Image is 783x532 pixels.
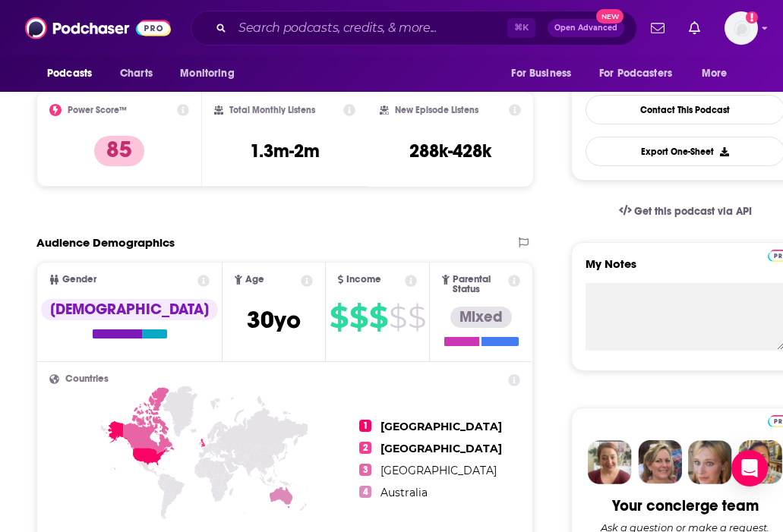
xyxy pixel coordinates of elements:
h2: Total Monthly Listens [229,105,315,115]
span: $ [408,305,425,329]
div: Your concierge team [612,496,759,515]
div: Search podcasts, credits, & more... [191,11,637,46]
button: open menu [500,59,590,88]
h2: Power Score™ [68,105,127,115]
span: Get this podcast via API [634,205,752,218]
span: New [596,9,624,24]
a: Get this podcast via API [607,193,765,230]
img: User Profile [725,11,758,45]
span: Open Advanced [554,24,617,32]
button: open menu [691,59,747,88]
span: Gender [62,275,96,285]
img: Sydney Profile [588,440,632,484]
span: 30 yo [247,305,301,335]
span: 4 [359,486,371,498]
span: Age [245,275,264,285]
div: Mixed [450,307,512,328]
span: [GEOGRAPHIC_DATA] [380,420,502,433]
span: [GEOGRAPHIC_DATA] [380,464,497,477]
span: 2 [359,442,371,454]
span: Charts [120,63,153,84]
span: For Podcasters [599,63,672,84]
a: Show notifications dropdown [645,15,671,41]
span: Monitoring [180,63,234,84]
span: Australia [380,486,428,499]
span: [GEOGRAPHIC_DATA] [380,442,502,455]
span: Income [346,275,381,285]
input: Search podcasts, credits, & more... [232,16,507,40]
h2: New Episode Listens [395,105,478,115]
h3: 1.3m-2m [250,140,320,162]
span: Logged in as nell-elle [725,11,758,45]
span: More [702,63,728,84]
button: Show profile menu [725,11,758,45]
a: Show notifications dropdown [683,15,706,41]
button: Open AdvancedNew [548,19,624,37]
span: Podcasts [47,63,92,84]
span: 3 [359,464,371,476]
a: Charts [110,59,162,88]
img: Jules Profile [688,440,732,484]
img: Podchaser - Follow, Share and Rate Podcasts [25,14,171,42]
span: ⌘ K [507,18,535,38]
img: Jon Profile [738,440,782,484]
div: Open Intercom Messenger [731,450,768,486]
span: For Business [511,63,571,84]
h3: 288k-428k [409,140,491,162]
p: 85 [94,136,144,166]
div: [DEMOGRAPHIC_DATA] [41,299,218,320]
span: 1 [359,420,371,432]
svg: Add a profile image [746,11,758,24]
h2: Audience Demographics [36,235,175,250]
span: Countries [65,374,109,384]
button: open menu [589,59,694,88]
span: Parental Status [453,275,506,294]
button: open menu [36,59,112,88]
img: Barbara Profile [638,440,682,484]
span: $ [349,305,368,329]
span: $ [330,305,348,329]
span: $ [389,305,406,329]
span: $ [369,305,387,329]
button: open menu [169,59,254,88]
